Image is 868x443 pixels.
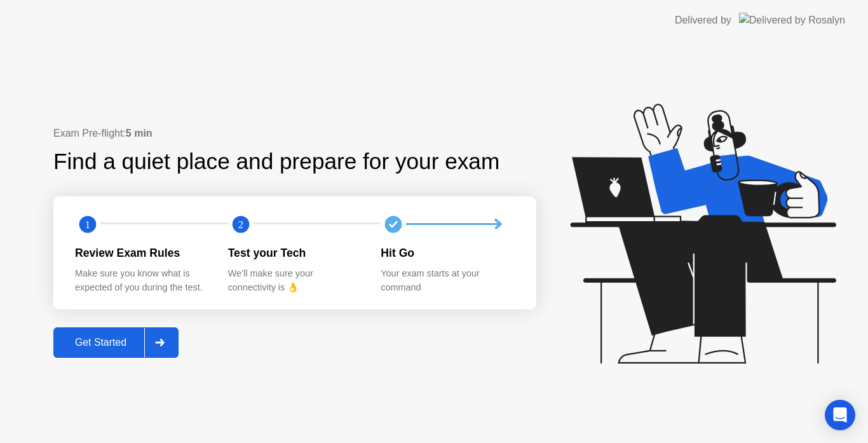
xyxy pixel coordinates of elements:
[126,128,153,139] b: 5 min
[825,400,855,430] div: Open Intercom Messenger
[75,245,208,261] div: Review Exam Rules
[85,218,90,230] text: 1
[228,245,361,261] div: Test your Tech
[739,13,845,27] img: Delivered by Rosalyn
[238,218,243,230] text: 2
[53,327,179,358] button: Get Started
[381,267,513,294] div: Your exam starts at your command
[57,337,144,348] div: Get Started
[75,267,208,294] div: Make sure you know what is expected of you during the test.
[675,13,731,28] div: Delivered by
[53,145,501,179] div: Find a quiet place and prepare for your exam
[381,245,513,261] div: Hit Go
[228,267,361,294] div: We’ll make sure your connectivity is 👌
[53,126,536,141] div: Exam Pre-flight:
